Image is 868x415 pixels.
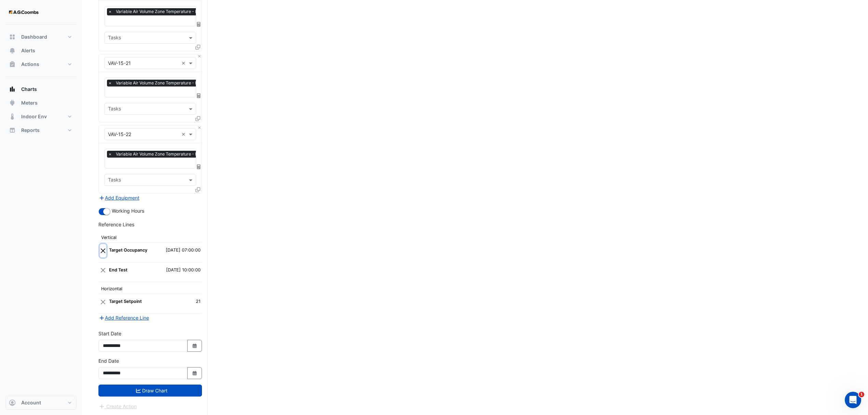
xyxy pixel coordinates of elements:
[114,151,227,158] span: Variable Air Volume Zone Temperature - L15 , VAV-15-22
[107,8,113,15] span: ×
[21,86,37,93] span: Charts
[181,131,187,138] span: Clear
[859,392,864,397] span: 1
[108,262,157,282] td: End Test
[9,34,16,40] app-icon: Dashboard
[107,151,113,158] span: ×
[9,86,16,93] app-icon: Charts
[195,187,200,192] span: Clone Favourites and Tasks from this Equipment to other Equipment
[98,194,140,202] button: Add Equipment
[100,244,106,257] button: Close
[5,96,77,110] button: Meters
[98,330,121,337] label: Start Date
[196,164,202,170] span: Choose Function
[107,34,121,43] div: Tasks
[5,82,77,96] button: Charts
[98,403,137,409] app-escalated-ticket-create-button: Please draw the charts first
[107,176,121,185] div: Tasks
[5,123,77,137] button: Reports
[100,264,106,277] button: Close
[21,47,35,54] span: Alerts
[100,295,106,308] button: Close
[197,54,202,59] button: Close
[114,80,227,86] span: Variable Air Volume Zone Temperature - L15 , VAV-15-21
[5,110,77,123] button: Indoor Env
[9,113,16,120] app-icon: Indoor Env
[109,267,127,272] strong: End Test
[114,8,227,15] span: Variable Air Volume Zone Temperature - L15 , VAV-15-20
[98,282,202,294] th: Horizontal
[21,113,47,120] span: Indoor Env
[197,125,202,130] button: Close
[98,231,202,243] th: Vertical
[109,247,147,253] strong: Target Occupancy
[196,93,202,98] span: Choose Function
[8,5,39,19] img: Company Logo
[21,61,39,68] span: Actions
[157,262,202,282] td: [DATE] 10:00:00
[845,392,861,408] iframe: Intercom live chat
[9,127,16,134] app-icon: Reports
[98,221,134,228] label: Reference Lines
[192,343,198,349] fa-icon: Select Date
[9,47,16,54] app-icon: Alerts
[107,105,121,114] div: Tasks
[196,22,202,27] span: Choose Function
[21,99,38,106] span: Meters
[181,59,187,67] span: Clear
[5,30,77,44] button: Dashboard
[21,34,47,40] span: Dashboard
[9,99,16,106] app-icon: Meters
[21,399,41,406] span: Account
[112,208,144,214] span: Working Hours
[9,61,16,68] app-icon: Actions
[98,385,202,397] button: Draw Chart
[5,57,77,71] button: Actions
[98,357,119,364] label: End Date
[108,243,157,262] td: Target Occupancy
[5,44,77,57] button: Alerts
[107,80,113,86] span: ×
[192,370,198,376] fa-icon: Select Date
[195,116,200,121] span: Clone Favourites and Tasks from this Equipment to other Equipment
[157,243,202,262] td: [DATE] 07:00:00
[195,44,200,50] span: Clone Favourites and Tasks from this Equipment to other Equipment
[5,396,77,410] button: Account
[21,127,40,134] span: Reports
[108,294,186,313] td: Target Setpoint
[186,294,202,313] td: 21
[109,299,142,304] strong: Target Setpoint
[98,314,149,322] button: Add Reference Line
